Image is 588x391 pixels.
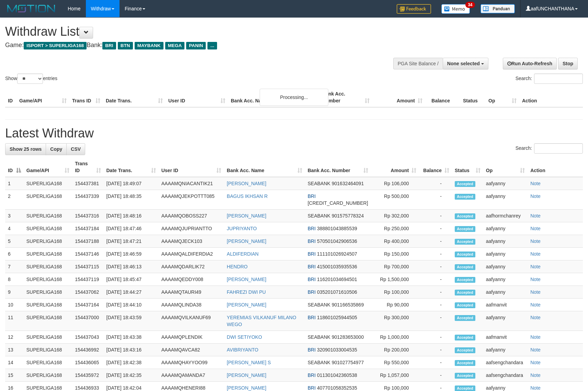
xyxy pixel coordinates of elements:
td: AAAAMQDARLIK72 [159,260,224,273]
th: ID [5,88,16,107]
td: 154437115 [72,260,103,273]
span: BRI [308,264,316,269]
a: Copy [46,143,67,155]
a: Note [530,277,541,282]
td: SUPERLIGA168 [24,210,72,222]
span: Copy 415001035935536 to clipboard [317,264,357,269]
td: 154437146 [72,248,103,260]
td: Rp 550,000 [371,356,419,369]
span: BRI [308,385,316,391]
td: aafsengchandara [483,356,528,369]
td: aafyanny [483,177,528,190]
a: Note [530,315,541,320]
td: AAAAMQTAURI49 [159,286,224,299]
td: SUPERLIGA168 [24,356,72,369]
td: aafyanny [483,260,528,273]
a: Note [530,372,541,378]
span: BRI [308,289,316,295]
th: Action [519,88,583,107]
span: Copy 111101026924507 to clipboard [317,251,357,257]
th: ID: activate to sort column descending [5,157,24,177]
span: Show 25 rows [10,146,42,152]
a: Stop [558,58,578,69]
td: [DATE] 18:46:13 [104,260,159,273]
a: Note [530,360,541,365]
a: Note [530,226,541,231]
th: Date Trans.: activate to sort column ascending [104,157,159,177]
a: CSV [66,143,85,155]
td: Rp 106,000 [371,177,419,190]
span: Accepted [455,347,475,353]
span: None selected [447,61,480,66]
td: aafyanny [483,344,528,356]
a: [PERSON_NAME] [227,372,266,378]
td: 10 [5,299,24,311]
span: BTN [118,42,133,49]
span: CSV [71,146,81,152]
a: Note [530,385,541,391]
span: BRI [308,226,316,231]
th: Status [460,88,486,107]
td: 2 [5,190,24,210]
th: Balance: activate to sort column ascending [419,157,452,177]
td: SUPERLIGA168 [24,260,72,273]
td: SUPERLIGA168 [24,190,72,210]
input: Search: [534,74,583,84]
span: SEABANK [308,213,330,219]
td: [DATE] 18:44:10 [104,299,159,311]
a: Note [530,302,541,308]
span: Copy 636501007346538 to clipboard [308,200,368,206]
td: SUPERLIGA168 [24,311,72,331]
td: AAAAMQEDDY008 [159,273,224,286]
th: Trans ID [69,88,103,107]
img: panduan.png [480,4,515,13]
span: BRI [308,372,316,378]
td: 7 [5,260,24,273]
h4: Game: Bank: [5,42,385,49]
td: - [419,210,452,222]
td: 154436065 [72,356,103,369]
td: - [419,331,452,344]
td: 15 [5,369,24,382]
td: [DATE] 18:47:21 [104,235,159,248]
td: - [419,248,452,260]
td: 154437381 [72,177,103,190]
td: AAAAMQVILKANUF69 [159,311,224,331]
th: Bank Acc. Number: activate to sort column ascending [305,157,371,177]
a: JUPRIYANTO [227,226,257,231]
th: Bank Acc. Name: activate to sort column ascending [224,157,305,177]
span: Accepted [455,252,475,257]
span: Copy 118601025944505 to clipboard [317,315,357,320]
span: Copy 407701058352535 to clipboard [317,385,357,391]
td: Rp 700,000 [371,260,419,273]
td: 14 [5,356,24,369]
label: Show entries [5,74,57,84]
td: [DATE] 18:43:59 [104,311,159,331]
td: [DATE] 18:42:38 [104,356,159,369]
td: SUPERLIGA168 [24,344,72,356]
a: [PERSON_NAME] [227,302,266,308]
td: 154437339 [72,190,103,210]
span: Copy 901166535869 to clipboard [332,302,364,308]
span: Copy [50,146,62,152]
td: AAAAMQALDIFERDIA2 [159,248,224,260]
td: - [419,369,452,382]
span: Accepted [455,315,475,321]
td: [DATE] 18:43:16 [104,344,159,356]
a: ALDIFERDIAN [227,251,259,257]
img: Feedback.jpg [397,4,431,14]
td: 12 [5,331,24,344]
th: Balance [425,88,460,107]
td: 1 [5,177,24,190]
span: Accepted [455,373,475,379]
td: AAAAMQAVCA82 [159,344,224,356]
span: Accepted [455,239,475,245]
td: 154435972 [72,369,103,382]
select: Showentries [17,74,43,84]
h1: Withdraw List [5,25,385,38]
td: aafsengchandara [483,369,528,382]
td: aafyanny [483,190,528,210]
span: Copy 570501042906536 to clipboard [317,238,357,244]
label: Search: [516,74,583,84]
th: Op [486,88,519,107]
